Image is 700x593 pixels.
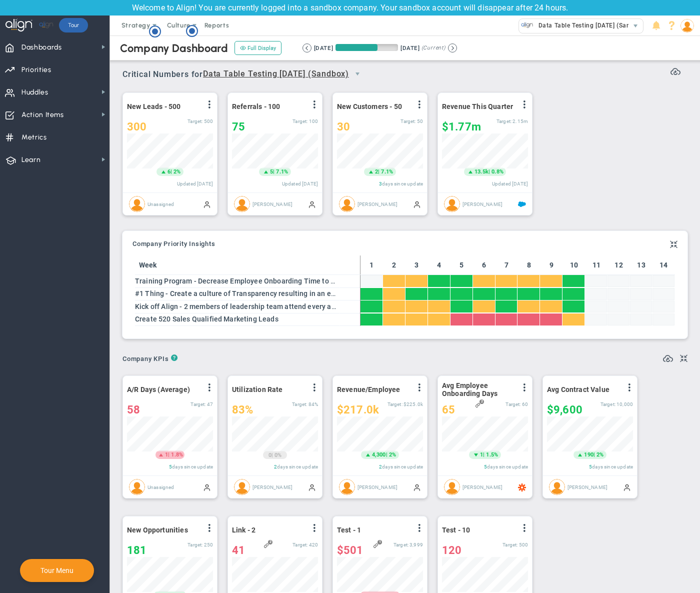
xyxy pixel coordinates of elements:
span: 120 [442,544,461,556]
th: 13 [630,255,652,275]
span: Original Target that is linked 2 times [475,402,480,407]
span: 0 [268,451,271,459]
span: 2% [596,451,603,458]
span: Create 520 Sales Qualified Marketing Leads [135,315,278,323]
div: 0 • 257 • 520 [49%] Mon Sep 08 2025 to Sun Sep 14 2025 [540,313,562,325]
span: Target: [505,401,520,407]
div: No data for Mon Oct 13 2025 to Sat Oct 18 2025 [652,313,674,325]
div: 0 • 0 • 100 [0%] Mon Jul 21 2025 to Sun Jul 27 2025 [383,287,405,299]
span: $217,000 [337,403,379,416]
div: Period Progress: 67% Day 61 of 90 with 29 remaining. [335,44,398,51]
div: No data for Mon Sep 29 2025 to Sun Oct 05 2025 [607,275,629,287]
span: 300 [127,120,146,133]
span: Manually Updated [413,200,421,208]
button: Go to next period [448,43,457,52]
span: 1 [480,451,483,459]
th: 4 [428,255,450,275]
div: 0 • 20 • 100 [20%] Mon Jul 28 2025 to Sun Aug 03 2025 [405,287,427,299]
span: $1,771,886 [442,120,481,133]
span: 500 [204,118,213,124]
span: Target: [496,118,511,124]
span: 83% [232,403,253,416]
span: Manually Updated [413,483,421,491]
div: 0 • 6 • 100 [6%] Mon Jul 28 2025 to Sun Aug 03 2025 [405,275,427,287]
span: $501 [337,544,363,556]
span: Target: [187,542,202,547]
img: Tom Johnson [444,196,460,212]
span: 7.1% [276,168,288,175]
span: Refresh Data [670,65,680,75]
th: 7 [495,255,518,275]
span: 2 [268,540,272,544]
th: 9 [540,255,562,275]
span: Target: [387,401,402,407]
span: Test - 10 [442,526,470,534]
span: [PERSON_NAME] [357,484,397,489]
img: Katie Williams [234,196,250,212]
div: 0 • 0 • 100 [0%] Mon Jul 21 2025 to Sun Jul 27 2025 [383,300,405,312]
span: Huddles [21,82,48,103]
span: Company KPIs [122,355,171,362]
span: | [273,168,274,175]
span: Updated [DATE] [282,181,318,186]
img: Miguel Cabrera [339,196,355,212]
div: No data for Mon Oct 06 2025 to Sun Oct 12 2025 [630,300,652,312]
div: 0 • 52 • 100 [52%] Mon Sep 01 2025 to Sun Sep 07 2025 [517,300,539,312]
div: 0 • 32 • 100 [32%] Mon Aug 18 2025 to Sun Aug 24 2025 [473,275,495,287]
span: Company Dashboard [120,41,228,55]
span: 2 [379,464,382,469]
th: Week [135,255,339,275]
span: 2% [173,168,180,175]
div: No data for Mon Sep 22 2025 to Sun Sep 28 2025 [585,300,607,312]
div: 0 • 6 • 100 [6%] Mon Jul 21 2025 to Sun Jul 27 2025 [383,275,405,287]
img: 205826.Person.photo [680,19,694,32]
span: 84% [308,401,318,407]
span: Manually Updated [308,483,316,491]
div: 0 • 0 • 520 [0%] Sun Jul 20 2025 to Sun Jul 20 2025 [360,313,382,325]
span: New Customers - 50 [337,102,402,110]
span: select [628,19,643,33]
span: days since update [382,464,423,469]
button: Tour Menu [37,566,76,575]
span: Manually Updated [308,200,316,208]
th: 5 [450,255,473,275]
span: 2 [274,464,277,469]
span: days since update [277,464,318,469]
span: days since update [592,464,633,469]
span: 58 [127,403,140,416]
span: days since update [487,464,528,469]
div: No data for Mon Oct 06 2025 to Sun Oct 12 2025 [630,275,652,287]
span: Training Program - Decrease Employee Onboarding Time to Two Months [135,277,370,285]
span: Unassigned [147,484,174,489]
span: (Current) [421,43,445,52]
th: 1 [360,255,383,275]
span: Target: [187,118,202,124]
div: 0 • 35 • 100 [35%] Mon Aug 18 2025 to Sun Aug 24 2025 [473,300,495,312]
span: 4,300 [372,451,386,459]
span: 50 [417,118,423,124]
span: 6 [167,168,170,176]
span: Learn [21,149,40,170]
span: | [488,168,490,175]
th: 10 [562,255,585,275]
span: 65 [442,403,455,416]
span: Revenue/Employee [337,385,400,393]
img: Katie Williams [549,479,565,495]
span: Kick off Align - 2 members of leadership team attend every accountability course meeting [135,302,426,310]
span: Original Target that is linked 2 times [264,543,269,548]
span: 3,999 [409,542,423,547]
span: A/R Days (Average) [127,385,190,393]
span: [PERSON_NAME] [462,484,502,489]
span: 5 [589,464,592,469]
span: Target: [292,118,307,124]
span: 5 [484,464,487,469]
div: 0 • 89 • 100 [89%] Mon Sep 15 2025 to Sun Sep 21 2025 [562,287,584,299]
span: 190 [584,451,593,459]
span: Avg Employee Onboarding Days [442,381,514,397]
button: Go to previous period [302,43,311,52]
span: 41 [232,544,245,556]
span: 60 [522,401,528,407]
div: 0 • 41 • 100 [41%] Mon Aug 25 2025 to Sun Aug 31 2025 [495,275,517,287]
div: 0 • 57 • 520 [10%] Mon Jul 28 2025 to Sun Aug 03 2025 [405,313,427,325]
span: days since update [172,464,213,469]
